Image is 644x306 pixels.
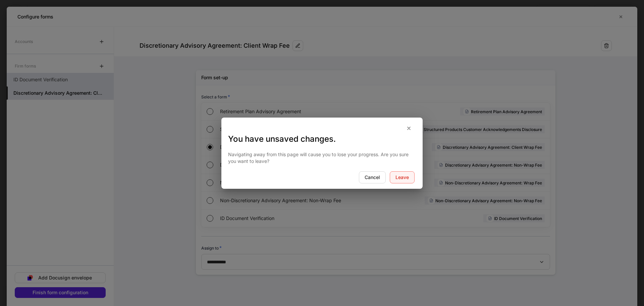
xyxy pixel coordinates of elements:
h3: You have unsaved changes. [228,134,416,144]
button: Leave [390,171,415,183]
div: Cancel [365,175,380,180]
button: Cancel [359,171,386,183]
div: Leave [395,175,409,180]
p: Navigating away from this page will cause you to lose your progress. Are you sure you want to leave? [228,151,416,165]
